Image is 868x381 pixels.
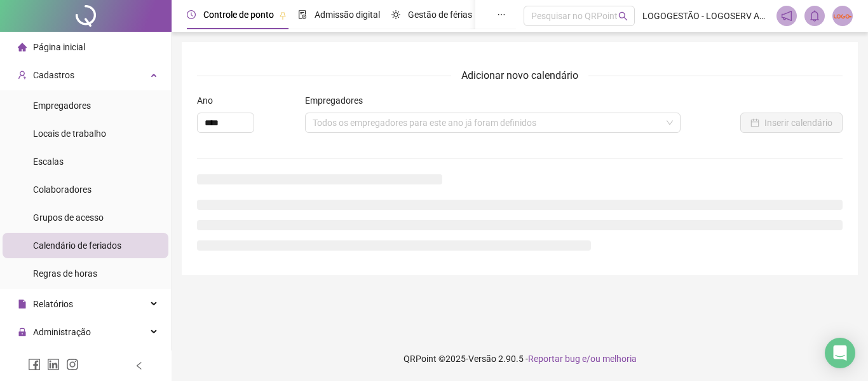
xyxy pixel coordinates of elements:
[33,100,91,111] span: Empregadores
[33,268,97,279] span: Regras de horas
[497,10,506,19] span: ellipsis
[451,67,588,83] span: Adicionar novo calendário
[618,11,628,21] span: search
[66,358,79,371] span: instagram
[33,240,121,251] span: Calendário de feriados
[33,299,73,309] span: Relatórios
[33,156,64,167] span: Escalas
[298,10,307,19] span: file-done
[33,128,106,139] span: Locais de trabalho
[203,10,274,20] span: Controle de ponto
[33,212,104,223] span: Grupos de acesso
[33,42,85,52] span: Página inicial
[187,10,196,19] span: clock-circle
[33,70,74,80] span: Cadastros
[833,6,852,25] img: 2423
[781,10,792,22] span: notification
[408,10,472,20] span: Gestão de férias
[47,358,60,371] span: linkedin
[391,10,400,19] span: sun
[18,43,27,52] span: home
[279,11,287,19] span: pushpin
[18,71,27,80] span: user-add
[18,300,27,308] span: file
[305,94,371,107] label: Empregadores
[172,336,868,381] footer: QRPoint © 2025 - 2.90.5 -
[197,94,221,107] label: Ano
[315,10,380,20] span: Admissão digital
[740,113,843,133] button: Inserir calendário
[33,184,92,195] span: Colaboradores
[18,328,27,336] span: lock
[809,10,820,22] span: bell
[28,358,41,371] span: facebook
[33,327,91,337] span: Administração
[642,9,770,23] span: LOGOGESTÃO - LOGOSERV ADMINISTRAÇÃO DE CONDOMINIOS
[825,338,855,368] div: Open Intercom Messenger
[528,354,637,364] span: Reportar bug e/ou melhoria
[468,354,496,364] span: Versão
[135,361,144,370] span: left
